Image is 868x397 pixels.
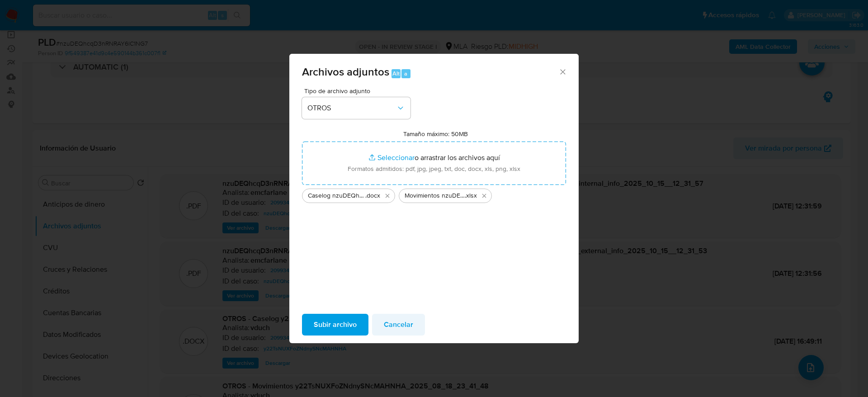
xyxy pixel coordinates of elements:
[403,130,468,138] label: Tamaño máximo: 50MB
[302,97,410,119] button: OTROS
[307,104,396,113] span: OTROS
[302,314,368,336] button: Subir archivo
[372,314,425,336] button: Cancelar
[405,191,465,200] span: Movimientos nzuDEQhcqD3nRNRAY6lC1NG7
[302,185,566,203] ul: Archivos seleccionados
[465,191,477,200] span: .xlsx
[479,190,490,201] button: Eliminar Movimientos nzuDEQhcqD3nRNRAY6lC1NG7.xlsx
[382,190,393,201] button: Eliminar Caselog nzuDEQhcqD3nRNRAY6lC1NG7.docx
[404,69,407,78] span: a
[302,64,389,80] span: Archivos adjuntos
[558,67,566,76] button: Cerrar
[304,88,413,94] span: Tipo de archivo adjunto
[308,191,365,200] span: Caselog nzuDEQhcqD3nRNRAY6lC1NG7
[314,315,357,335] span: Subir archivo
[384,315,413,335] span: Cancelar
[365,191,380,200] span: .docx
[392,69,400,78] span: Alt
